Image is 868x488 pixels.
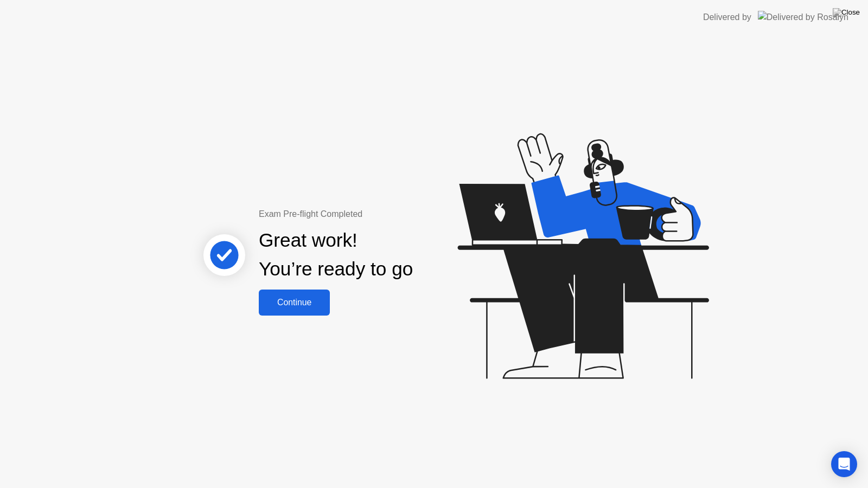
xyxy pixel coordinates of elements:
[831,451,857,477] div: Open Intercom Messenger
[758,11,848,23] img: Delivered by Rosalyn
[703,11,751,24] div: Delivered by
[259,290,330,316] button: Continue
[259,208,483,221] div: Exam Pre-flight Completed
[259,226,413,284] div: Great work! You’re ready to go
[262,298,327,307] div: Continue
[833,8,860,17] img: Close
